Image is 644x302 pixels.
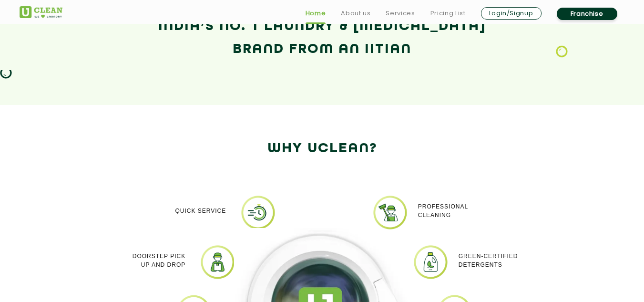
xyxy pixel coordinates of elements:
h2: India’s No. 1 Laundry & [MEDICAL_DATA] Brand from an IITian [20,15,625,61]
a: Pricing List [430,8,466,19]
a: Franchise [557,8,617,20]
img: PROFESSIONAL_CLEANING_11zon.webp [372,195,408,230]
a: Home [306,8,326,19]
img: laundry near me [413,244,449,280]
p: Green-Certified Detergents [459,252,518,269]
a: About us [341,8,370,19]
img: Laundry [556,45,568,58]
p: Doorstep Pick up and Drop [133,252,185,269]
img: UClean Laundry and Dry Cleaning [20,6,62,18]
h2: Why Uclean? [20,137,625,160]
a: Login/Signup [481,7,542,20]
p: Professional cleaning [418,202,468,219]
a: Services [386,8,415,19]
p: Quick Service [175,207,226,215]
img: Online dry cleaning services [200,244,235,280]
